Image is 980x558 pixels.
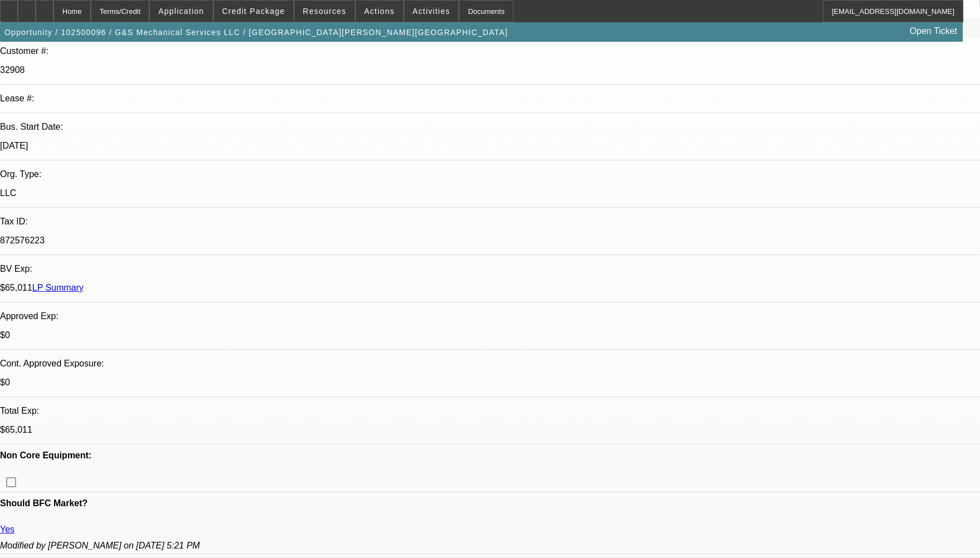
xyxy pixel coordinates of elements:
[413,7,450,16] span: Activities
[32,283,84,292] a: LP Summary
[905,22,962,41] a: Open Ticket
[364,7,395,16] span: Actions
[150,1,212,22] button: Application
[295,1,355,22] button: Resources
[222,7,285,16] span: Credit Package
[404,1,459,22] button: Activities
[356,1,403,22] button: Actions
[4,28,508,37] span: Opportunity / 102500096 / G&S Mechanical Services LLC / [GEOGRAPHIC_DATA][PERSON_NAME][GEOGRAPHIC...
[303,7,346,16] span: Resources
[158,7,204,16] span: Application
[214,1,293,22] button: Credit Package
